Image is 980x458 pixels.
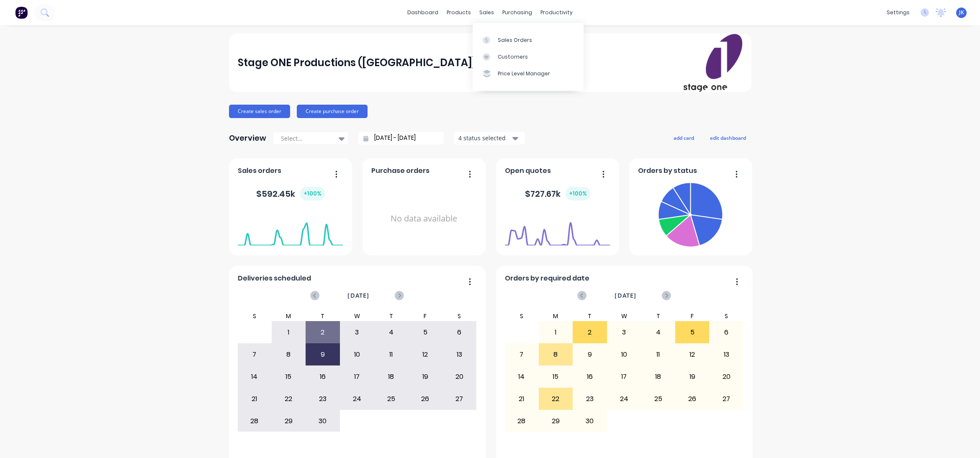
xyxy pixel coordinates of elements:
[676,344,709,365] div: 12
[536,6,577,19] div: productivity
[408,311,442,321] div: F
[959,9,964,16] span: JK
[709,311,743,321] div: S
[306,389,340,409] div: 23
[539,344,573,365] div: 8
[374,389,408,409] div: 25
[566,187,590,201] div: + 100 %
[272,389,306,409] div: 22
[272,411,306,432] div: 29
[454,132,525,144] button: 4 status selected
[573,411,607,432] div: 30
[256,187,325,201] div: $ 592.45k
[374,344,408,365] div: 11
[505,366,538,387] div: 14
[238,344,271,365] div: 7
[442,6,475,19] div: products
[442,311,476,321] div: S
[409,344,442,365] div: 12
[615,291,636,300] span: [DATE]
[498,70,550,77] div: Price Level Manager
[306,411,340,432] div: 30
[229,105,290,118] button: Create sales order
[641,389,675,409] div: 25
[340,389,374,409] div: 24
[238,411,271,432] div: 28
[668,132,700,143] button: add card
[505,411,538,432] div: 28
[705,132,751,143] button: edit dashboard
[473,49,584,65] a: Customers
[573,344,607,365] div: 9
[539,311,573,321] div: M
[374,311,408,321] div: T
[675,311,710,321] div: F
[573,322,607,343] div: 2
[473,65,584,82] a: Price Level Manager
[306,311,340,321] div: T
[340,344,374,365] div: 10
[710,344,743,365] div: 13
[641,366,675,387] div: 18
[237,311,272,321] div: S
[238,273,311,283] span: Deliveries scheduled
[882,6,914,19] div: settings
[272,322,306,343] div: 1
[374,322,408,343] div: 4
[238,389,271,409] div: 21
[573,311,607,321] div: T
[238,54,514,71] div: Stage ONE Productions ([GEOGRAPHIC_DATA]) Pty Ltd
[505,166,551,176] span: Open quotes
[505,344,538,365] div: 7
[684,34,742,92] img: Stage ONE Productions (VIC) Pty Ltd
[475,6,498,19] div: sales
[539,389,573,409] div: 22
[409,366,442,387] div: 19
[498,6,536,19] div: purchasing
[371,179,476,258] div: No data available
[539,366,573,387] div: 15
[607,322,641,343] div: 3
[607,366,641,387] div: 17
[442,322,476,343] div: 6
[238,366,271,387] div: 14
[676,389,709,409] div: 26
[306,322,340,343] div: 2
[340,311,374,321] div: W
[539,322,573,343] div: 1
[498,53,528,61] div: Customers
[300,187,325,201] div: + 100 %
[340,322,374,343] div: 3
[442,389,476,409] div: 27
[442,366,476,387] div: 20
[15,6,28,19] img: Factory
[306,344,340,365] div: 9
[458,134,511,142] div: 4 status selected
[403,6,442,19] a: dashboard
[409,389,442,409] div: 26
[525,187,590,201] div: $ 727.67k
[638,166,697,176] span: Orders by status
[306,366,340,387] div: 16
[676,322,709,343] div: 5
[297,105,368,118] button: Create purchase order
[238,166,281,176] span: Sales orders
[374,366,408,387] div: 18
[340,366,374,387] div: 17
[505,389,538,409] div: 21
[473,31,584,48] a: Sales Orders
[573,366,607,387] div: 16
[607,311,641,321] div: W
[442,344,476,365] div: 13
[539,411,573,432] div: 29
[371,166,430,176] span: Purchase orders
[409,322,442,343] div: 5
[504,311,539,321] div: S
[641,322,675,343] div: 4
[641,344,675,365] div: 11
[272,366,306,387] div: 15
[607,344,641,365] div: 10
[347,291,369,300] span: [DATE]
[607,389,641,409] div: 24
[710,389,743,409] div: 27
